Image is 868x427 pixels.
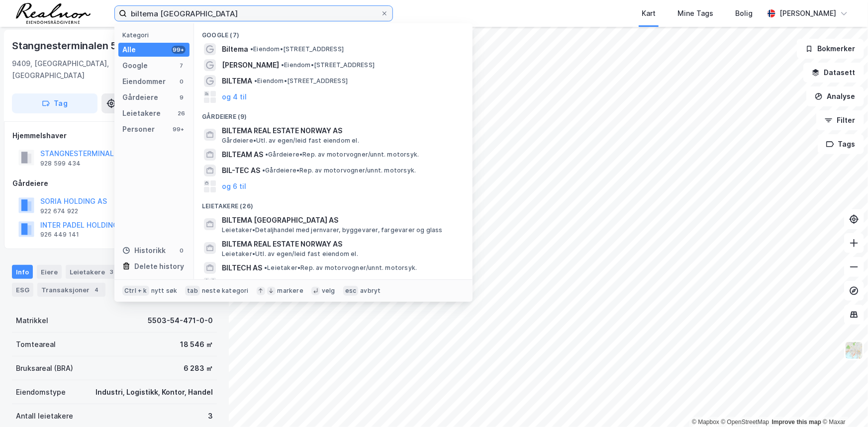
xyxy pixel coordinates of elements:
div: neste kategori [202,287,249,295]
a: Improve this map [772,419,821,426]
button: Bokmerker [797,39,864,59]
span: • [265,151,268,158]
div: Eiere [37,265,62,279]
span: BILTEAM AS [222,149,263,161]
button: og 23 til [222,278,251,290]
button: og 4 til [222,91,247,103]
div: 922 674 922 [40,207,78,215]
a: Mapbox [692,419,719,426]
div: Gårdeiere [12,177,216,189]
div: Transaksjoner [37,283,105,297]
div: Info [12,265,33,279]
div: 3 [107,267,117,277]
div: markere [278,287,303,295]
span: BILTEMA [GEOGRAPHIC_DATA] AS [222,214,461,226]
div: 4 [92,285,101,295]
div: Bolig [735,7,753,19]
span: Gårdeiere • Rep. av motorvogner/unnt. motorsyk. [265,151,419,159]
div: Stangnesterminalen 5 [12,38,119,54]
button: og 6 til [222,180,246,192]
div: Bruksareal (BRA) [16,362,73,374]
div: Google [122,60,148,72]
div: 99+ [172,125,186,133]
div: 99+ [172,46,186,54]
span: Gårdeiere • Rep. av motorvogner/unnt. motorsyk. [262,167,416,174]
button: Datasett [803,63,864,83]
span: BILTEMA REAL ESTATE NORWAY AS [222,238,461,250]
div: avbryt [360,287,381,295]
div: Leietakere (26) [194,194,473,212]
div: Eiendommer [122,76,166,87]
span: Biltema [222,43,248,55]
div: esc [343,286,359,296]
div: Ctrl + k [122,286,149,296]
button: Tag [12,93,97,113]
div: Kontrollprogram for chat [818,379,868,427]
span: BILTEMA [222,75,252,87]
span: BIL-TEC AS [222,165,260,176]
iframe: Chat Widget [818,379,868,427]
div: Google (7) [194,23,473,41]
button: Filter [816,110,864,130]
div: 0 [178,247,186,255]
span: • [262,167,265,174]
span: Leietaker • Rep. av motorvogner/unnt. motorsyk. [264,264,417,272]
span: • [281,61,284,69]
div: Gårdeiere (9) [194,105,473,123]
div: Historikk [122,245,166,256]
div: Mine Tags [677,7,713,19]
span: • [264,264,267,271]
div: velg [322,287,335,295]
input: Søk på adresse, matrikkel, gårdeiere, leietakere eller personer [127,6,381,21]
span: BILTEMA REAL ESTATE NORWAY AS [222,125,461,137]
div: 26 [178,109,186,117]
a: OpenStreetMap [721,419,770,426]
div: Hjemmelshaver [12,130,216,142]
div: Matrikkel [16,315,48,327]
span: Leietaker • Detaljhandel med jernvarer, byggevarer, fargevarer og glass [222,226,443,234]
span: [PERSON_NAME] [222,59,279,71]
div: Industri, Logistikk, Kontor, Handel [96,386,213,398]
div: Eiendomstype [16,386,66,398]
div: 5503-54-471-0-0 [148,315,213,327]
div: 3 [208,410,213,422]
div: Antall leietakere [16,410,73,422]
span: Gårdeiere • Utl. av egen/leid fast eiendom el. [222,137,359,145]
div: ESG [12,283,33,297]
div: Kategori [122,31,190,39]
div: nytt søk [151,287,178,295]
div: Delete history [134,260,184,272]
div: 926 449 141 [40,231,79,239]
div: 928 599 434 [40,160,81,168]
div: 0 [178,78,186,85]
img: realnor-logo.934646d98de889bb5806.png [16,3,91,24]
span: BILTECH AS [222,262,262,274]
div: Alle [122,44,136,56]
span: Eiendom • [STREET_ADDRESS] [254,77,348,85]
div: Kart [642,7,656,19]
div: 7 [178,62,186,70]
img: Z [845,341,864,360]
div: Personer [122,123,155,135]
div: 18 546 ㎡ [180,339,213,350]
button: Tags [818,134,864,154]
span: Eiendom • [STREET_ADDRESS] [281,61,375,69]
span: Leietaker • Utl. av egen/leid fast eiendom el. [222,250,358,258]
div: Leietakere [66,265,121,279]
div: Gårdeiere [122,91,158,103]
div: 9 [178,93,186,101]
span: • [254,77,257,85]
button: Analyse [806,86,864,106]
div: Tomteareal [16,339,56,350]
div: [PERSON_NAME] [779,7,836,19]
div: 6 283 ㎡ [184,362,213,374]
span: Eiendom • [STREET_ADDRESS] [250,45,344,53]
div: Leietakere [122,107,161,119]
span: • [250,45,253,53]
div: tab [185,286,200,296]
div: 9409, [GEOGRAPHIC_DATA], [GEOGRAPHIC_DATA] [12,58,166,82]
